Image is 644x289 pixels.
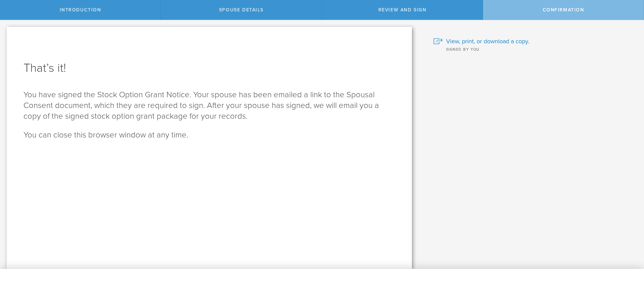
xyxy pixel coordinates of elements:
[378,7,427,13] span: Review and Sign
[23,60,395,76] h1: That’s it!
[433,46,634,52] div: Signed by you
[23,90,395,122] p: You have signed the Stock Option Grant Notice. Your spouse has been emailed a link to the Spousal...
[610,237,644,269] iframe: Chat Widget
[446,37,529,46] span: View, print, or download a copy.
[60,7,101,13] span: Introduction
[23,130,395,140] p: You can close this browser window at any time.
[219,7,264,13] span: Spouse Details
[543,7,584,13] span: Confirmation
